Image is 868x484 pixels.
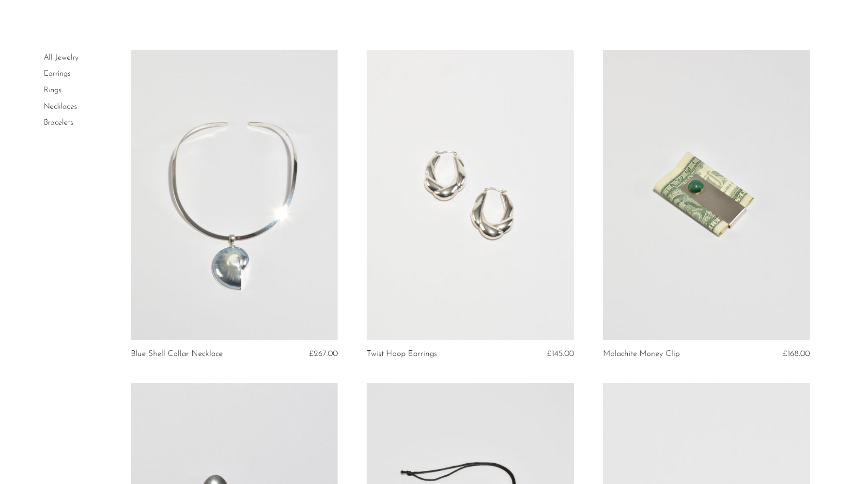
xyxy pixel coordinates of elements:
[367,350,437,358] a: Twist Hoop Earrings
[603,350,680,358] a: Malachite Money Clip
[44,103,77,111] a: Necklaces
[44,86,62,94] a: Rings
[547,350,574,358] span: £145.00
[783,350,810,358] span: £168.00
[44,119,73,127] a: Bracelets
[44,54,78,62] a: All Jewelry
[131,350,223,358] a: Blue Shell Collar Necklace
[44,70,71,78] a: Earrings
[309,350,338,358] span: £267.00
